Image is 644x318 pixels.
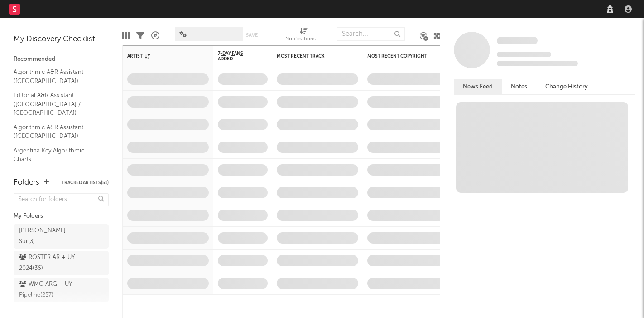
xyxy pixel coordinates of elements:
a: Algorithmic A&R Assistant ([GEOGRAPHIC_DATA]) [14,67,100,86]
div: WMG ARG + UY Pipeline ( 257 ) [19,279,83,301]
button: Change History [536,79,597,94]
div: Most Recent Track [277,54,345,59]
a: WMG ARG + UY Pipeline(257) [14,278,109,302]
div: Notifications (Artist) [285,23,322,49]
a: Algorithmic A&R Assistant ([GEOGRAPHIC_DATA]) [14,122,100,141]
div: Artist [127,54,195,59]
a: Some Artist [497,36,538,45]
a: Argentina Key Algorithmic Charts [14,146,100,164]
div: Recommended [14,54,109,65]
a: ROSTER AR + UY 2024(36) [14,251,109,275]
button: Tracked Artists(51) [62,181,109,185]
button: Save [246,33,258,38]
a: [PERSON_NAME] Sur(3) [14,224,109,249]
a: Editorial A&R Assistant ([GEOGRAPHIC_DATA] / [GEOGRAPHIC_DATA]) [14,90,100,118]
input: Search for folders... [14,193,109,206]
div: [PERSON_NAME] Sur ( 3 ) [19,225,83,247]
span: Some Artist [497,37,538,44]
div: Most Recent Copyright [367,54,435,59]
span: 7-Day Fans Added [218,51,254,62]
span: 0 fans last week [497,61,578,66]
div: Folders [14,177,39,188]
button: Notes [502,79,536,94]
div: ROSTER AR + UY 2024 ( 36 ) [19,252,83,274]
button: News Feed [454,79,502,94]
div: Edit Columns [122,23,130,49]
div: Filters [136,23,144,49]
div: My Discovery Checklist [14,34,109,45]
div: My Folders [14,211,109,222]
input: Search... [337,27,405,41]
div: A&R Pipeline [151,23,159,49]
span: Tracking Since: [DATE] [497,52,551,57]
div: Notifications (Artist) [285,34,322,45]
